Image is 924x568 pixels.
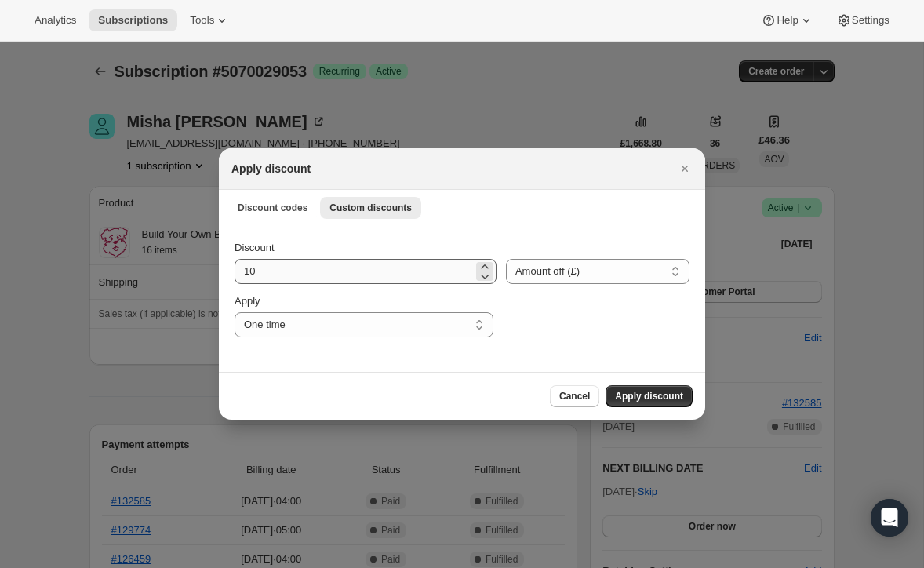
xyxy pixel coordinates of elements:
[89,9,177,31] button: Subscriptions
[615,390,683,402] span: Apply discount
[238,202,307,214] span: Discount codes
[329,202,412,214] span: Custom discounts
[827,9,899,31] button: Settings
[231,161,311,177] h2: Apply discount
[219,224,705,372] div: Custom discounts
[235,242,275,253] span: Discount
[180,9,239,31] button: Tools
[228,197,317,219] button: Discount codes
[559,390,590,402] span: Cancel
[606,385,693,407] button: Apply discount
[235,295,260,307] span: Apply
[674,158,696,180] button: Close
[777,14,798,27] span: Help
[852,14,889,27] span: Settings
[25,9,85,31] button: Analytics
[35,14,76,27] span: Analytics
[871,499,908,537] div: Open Intercom Messenger
[550,385,599,407] button: Cancel
[751,9,823,31] button: Help
[98,14,168,27] span: Subscriptions
[320,197,421,219] button: Custom discounts
[190,14,214,27] span: Tools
